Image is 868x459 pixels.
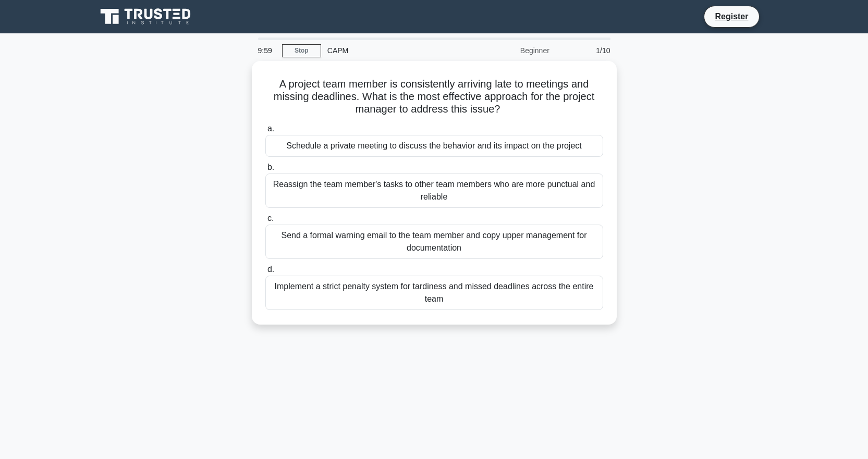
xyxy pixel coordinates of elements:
[708,10,754,23] a: Register
[265,225,603,259] div: Send a formal warning email to the team member and copy upper management for documentation
[265,173,603,208] div: Reassign the team member's tasks to other team members who are more punctual and reliable
[267,124,274,133] span: a.
[265,135,603,157] div: Schedule a private meeting to discuss the behavior and its impact on the project
[264,78,604,116] h5: A project team member is consistently arriving late to meetings and missing deadlines. What is th...
[282,44,321,57] a: Stop
[252,40,282,61] div: 9:59
[321,40,464,61] div: CAPM
[267,163,274,171] span: b.
[556,40,617,61] div: 1/10
[267,214,274,222] span: c.
[265,276,603,310] div: Implement a strict penalty system for tardiness and missed deadlines across the entire team
[267,265,274,274] span: d.
[464,40,556,61] div: Beginner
